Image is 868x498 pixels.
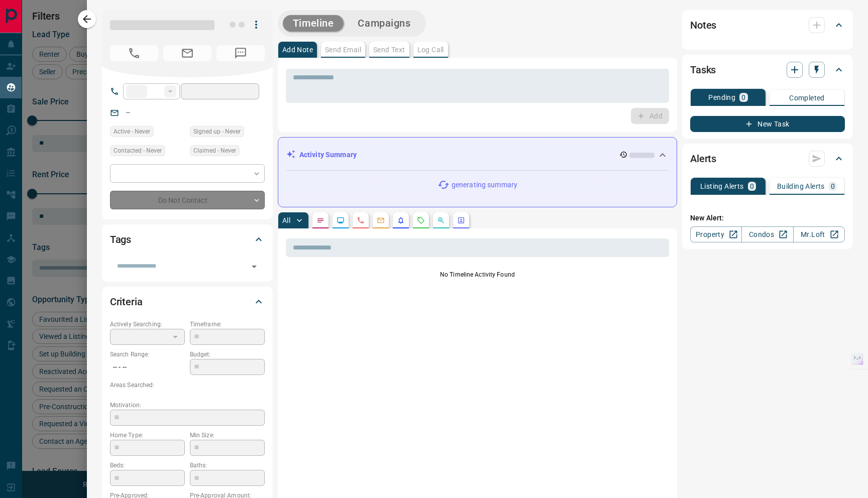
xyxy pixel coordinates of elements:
[282,46,313,53] p: Add Note
[690,62,716,78] h2: Tasks
[110,227,265,252] div: Tags
[110,320,185,329] p: Actively Searching:
[741,226,793,242] a: Condos
[690,151,716,167] h2: Alerts
[417,216,425,224] svg: Requests
[190,431,265,440] p: Min Size:
[110,290,265,314] div: Criteria
[110,45,158,61] span: No Number
[452,180,517,190] p: generating summary
[110,191,265,209] div: Do Not Contact
[190,461,265,470] p: Baths:
[216,45,265,61] span: No Number
[777,183,825,190] p: Building Alerts
[690,213,845,223] p: New Alert:
[793,226,845,242] a: Mr.Loft
[437,216,445,224] svg: Opportunities
[110,381,265,390] p: Areas Searched:
[690,226,742,242] a: Property
[110,461,185,470] p: Beds:
[110,359,185,376] p: -- - --
[247,260,261,274] button: Open
[690,58,845,82] div: Tasks
[700,183,744,190] p: Listing Alerts
[299,150,357,160] p: Activity Summary
[114,146,162,156] span: Contacted - Never
[163,45,211,61] span: No Email
[690,13,845,37] div: Notes
[831,183,835,190] p: 0
[397,216,405,224] svg: Listing Alerts
[193,146,236,156] span: Claimed - Never
[708,94,735,101] p: Pending
[193,127,241,137] span: Signed up - Never
[741,94,745,101] p: 0
[286,270,669,279] p: No Timeline Activity Found
[190,350,265,359] p: Budget:
[690,17,716,33] h2: Notes
[110,401,265,410] p: Motivation:
[110,431,185,440] p: Home Type:
[110,350,185,359] p: Search Range:
[316,216,324,224] svg: Notes
[110,294,143,310] h2: Criteria
[357,216,365,224] svg: Calls
[286,146,669,164] div: Activity Summary
[789,94,825,101] p: Completed
[348,15,420,32] button: Campaigns
[750,183,754,190] p: 0
[690,147,845,171] div: Alerts
[283,15,344,32] button: Timeline
[126,108,130,116] a: --
[114,127,150,137] span: Active - Never
[457,216,465,224] svg: Agent Actions
[377,216,385,224] svg: Emails
[337,216,345,224] svg: Lead Browsing Activity
[190,320,265,329] p: Timeframe:
[690,116,845,132] button: New Task
[110,231,131,247] h2: Tags
[282,217,290,224] p: All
